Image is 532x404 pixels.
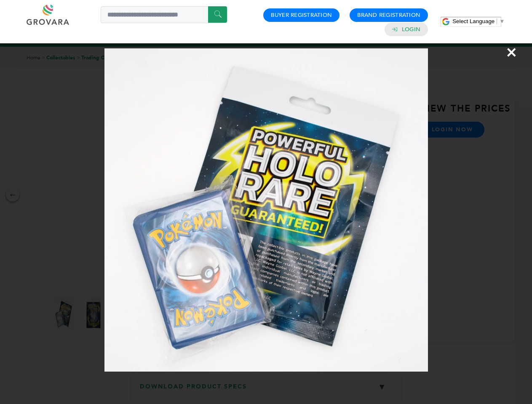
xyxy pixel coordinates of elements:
[104,48,428,372] img: Image Preview
[271,11,332,19] a: Buyer Registration
[357,11,420,19] a: Brand Registration
[506,40,517,64] span: ×
[497,18,497,24] span: ​
[452,18,495,24] span: Select Language
[101,6,227,23] input: Search a product or brand...
[402,26,420,33] a: Login
[452,18,505,24] a: Select Language​
[499,18,505,24] span: ▼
